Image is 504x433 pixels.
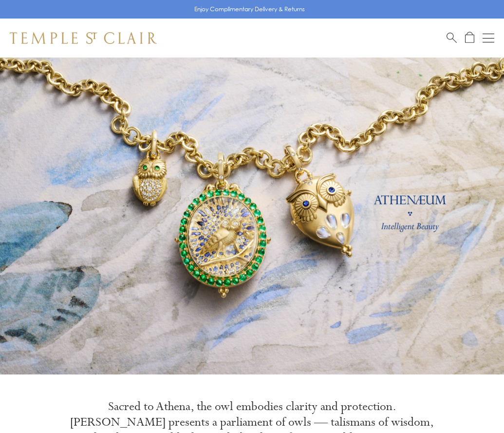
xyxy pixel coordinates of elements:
a: Search [447,32,457,44]
img: Temple St. Clair [10,32,157,44]
a: Open Shopping Bag [465,32,474,44]
button: Open navigation [483,32,494,44]
p: Enjoy Complimentary Delivery & Returns [194,4,305,14]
